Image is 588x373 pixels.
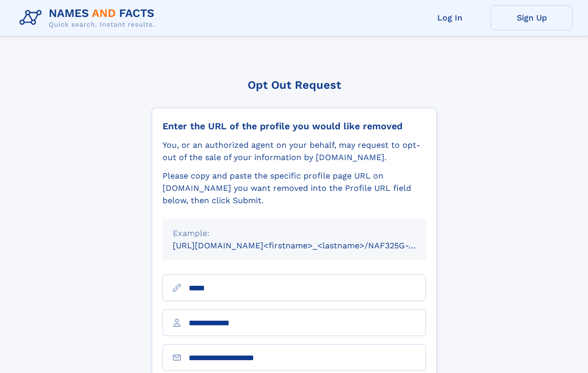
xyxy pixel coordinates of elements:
a: Sign Up [491,5,573,30]
div: Enter the URL of the profile you would like removed [163,121,426,132]
a: Log In [409,5,491,30]
div: You, or an authorized agent on your behalf, may request to opt-out of the sale of your informatio... [163,139,426,164]
img: Logo Names and Facts [15,4,163,32]
div: Opt Out Request [152,78,437,91]
div: Example: [173,227,416,240]
small: [URL][DOMAIN_NAME]<firstname>_<lastname>/NAF325G-xxxxxxxx [173,241,445,250]
div: Please copy and paste the specific profile page URL on [DOMAIN_NAME] you want removed into the Pr... [163,170,426,207]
